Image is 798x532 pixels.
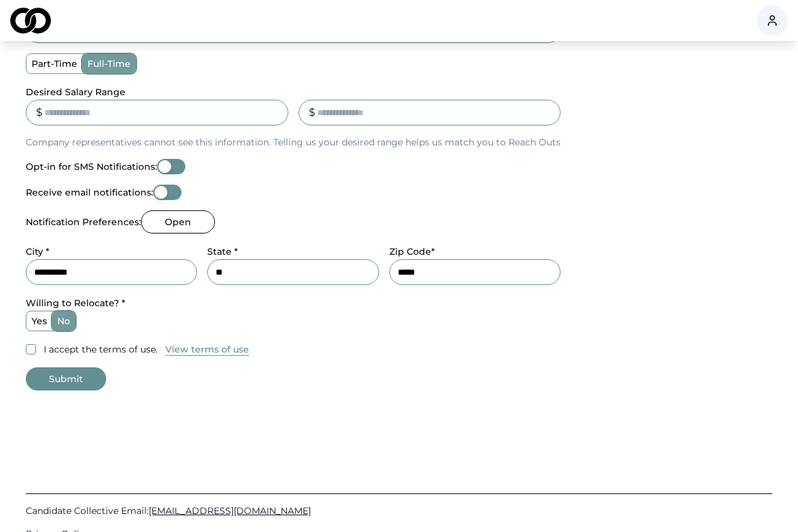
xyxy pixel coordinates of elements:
[207,246,238,257] label: State *
[309,105,315,120] div: $
[10,8,51,33] img: logo
[26,217,141,226] label: Notification Preferences:
[165,343,249,356] button: View terms of use
[26,86,125,98] label: Desired Salary Range
[26,188,153,197] label: Receive email notifications:
[389,246,435,257] label: Zip Code*
[26,136,561,149] p: Company representatives cannot see this information. Telling us your desired range helps us match...
[141,210,215,234] button: Open
[26,162,157,171] label: Opt-in for SMS Notifications:
[299,86,303,98] label: _
[26,297,125,309] label: Willing to Relocate? *
[26,367,106,390] button: Submit
[149,505,311,517] span: [EMAIL_ADDRESS][DOMAIN_NAME]
[26,246,50,257] label: City *
[165,342,249,357] a: View terms of use
[44,343,158,356] label: I accept the terms of use.
[36,105,42,120] div: $
[26,311,52,331] label: yes
[26,504,772,517] a: Candidate Collective Email:[EMAIL_ADDRESS][DOMAIN_NAME]
[26,54,82,73] label: part-time
[82,54,136,73] label: full-time
[52,311,75,331] label: no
